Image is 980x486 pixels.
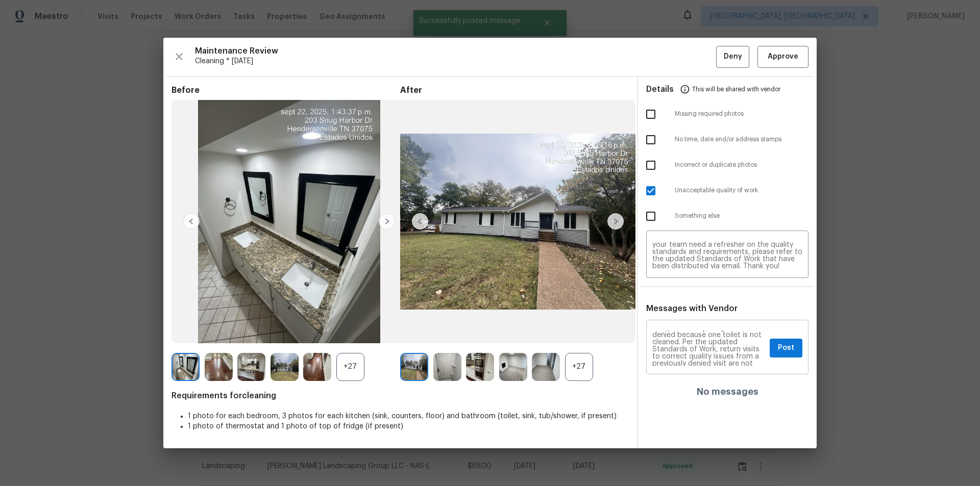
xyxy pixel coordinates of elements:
[171,391,629,401] span: Requirements for cleaning
[638,101,817,127] div: Missing required photos
[171,85,400,95] span: Before
[697,387,758,397] h4: No messages
[188,421,629,431] li: 1 photo of thermostat and 1 photo of top of fridge (if present)
[675,186,808,195] span: Unacceptable quality of work
[638,152,817,178] div: Incorrect or duplicate photos
[379,213,395,229] img: right-chevron-button-url
[724,50,742,63] span: Deny
[757,46,808,68] button: Approve
[692,77,780,101] span: This will be shared with vendor
[400,85,629,95] span: After
[638,178,817,203] div: Unacceptable quality of work
[675,135,808,144] span: No time, date and/or address stamps
[412,213,428,229] img: left-chevron-button-url
[675,212,808,220] span: Something else
[675,161,808,169] span: Incorrect or duplicate photos
[195,56,716,66] span: Cleaning * [DATE]
[195,46,716,56] span: Maintenance Review
[183,213,200,229] img: left-chevron-button-url
[778,342,794,354] span: Post
[652,330,766,366] textarea: Maintenance Audit Team: Hello! Unfortunately, this cleaning visit completed on [DATE] has been de...
[638,203,817,229] div: Something else
[607,213,624,229] img: right-chevron-button-url
[638,127,817,152] div: No time, date and/or address stamps
[646,77,674,101] span: Details
[770,339,802,357] button: Post
[188,411,629,421] li: 1 photo for each bedroom, 3 photos for each kitchen (sink, counters, floor) and bathroom (toilet,...
[646,304,738,313] span: Messages with Vendor
[716,46,749,68] button: Deny
[768,50,798,63] span: Approve
[675,110,808,118] span: Missing required photos
[652,241,802,270] textarea: Maintenance Audit Team: Hello! Unfortunately, this cleaning visit completed on [DATE] has been de...
[565,353,593,381] div: +27
[336,353,364,381] div: +27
